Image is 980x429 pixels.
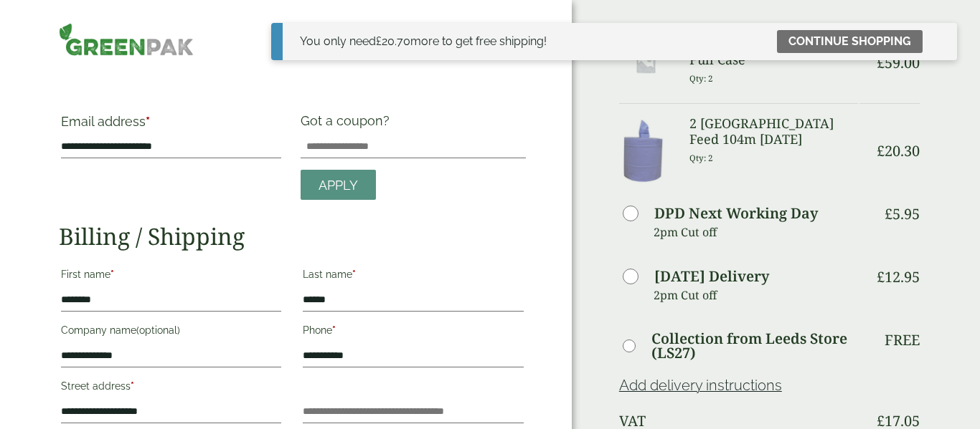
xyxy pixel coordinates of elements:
small: Qty: 2 [689,73,713,84]
abbr: required [110,269,114,280]
abbr: required [332,324,336,336]
span: £ [885,204,892,223]
bdi: 5.95 [885,204,920,223]
label: Got a coupon? [301,113,395,135]
span: (optional) [136,324,180,336]
p: Free [885,332,920,349]
abbr: required [146,114,150,129]
bdi: 12.95 [877,267,920,286]
label: [DATE] Delivery [654,269,769,284]
label: DPD Next Working Day [654,206,818,221]
img: GreenPak Supplies [59,23,194,56]
a: Apply [301,170,376,201]
p: 2pm Cut off [654,284,858,306]
bdi: 20.30 [877,141,920,160]
small: Qty: 2 [689,153,713,163]
span: £ [877,141,885,160]
label: Collection from Leeds Store (LS27) [651,332,858,360]
span: £ [877,267,885,286]
h3: 2 [GEOGRAPHIC_DATA] Feed 104m [DATE] [689,116,858,147]
abbr: required [352,269,356,280]
span: 20.70 [376,34,410,48]
label: Email address [61,115,281,135]
span: Apply [319,178,358,193]
div: You only need more to get free shipping! [300,33,547,50]
label: Company name [61,320,281,344]
label: First name [61,264,281,289]
label: Phone [303,320,523,344]
label: Last name [303,264,523,289]
p: 2pm Cut off [654,221,858,243]
a: Add delivery instructions [619,377,782,394]
label: Street address [61,376,281,400]
h2: Billing / Shipping [59,223,526,250]
span: £ [376,34,382,48]
a: Continue shopping [777,30,923,53]
abbr: required [131,380,134,392]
